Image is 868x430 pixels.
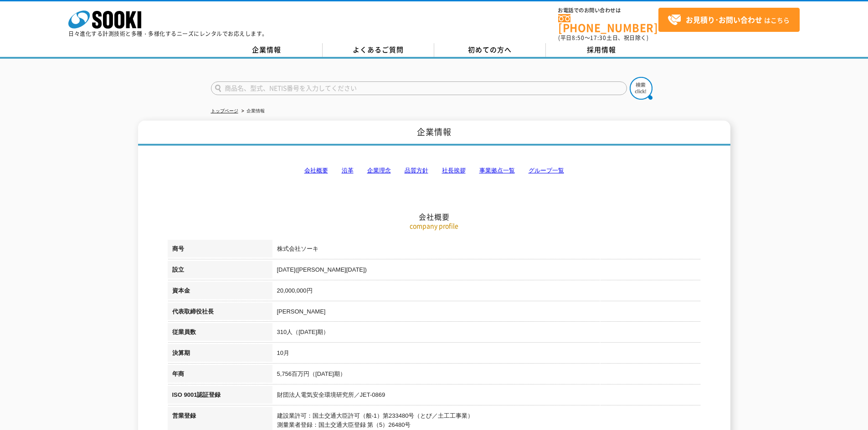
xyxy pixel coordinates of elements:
[272,365,701,386] td: 5,756百万円（[DATE]期）
[442,167,466,174] a: 社長挨拶
[138,121,730,146] h1: 企業情報
[572,34,585,42] span: 8:50
[630,77,652,100] img: btn_search.png
[211,81,627,95] input: 商品名、型式、NETIS番号を入力してください
[168,240,272,261] th: 商号
[68,31,268,36] p: 日々進化する計測技術と多種・多様化するニーズにレンタルでお応えします。
[168,344,272,365] th: 決算期
[168,221,701,231] p: company profile
[658,8,800,32] a: お見積り･お問い合わせはこちら
[168,121,701,222] h2: 会社概要
[168,323,272,344] th: 従業員数
[272,240,701,261] td: 株式会社ソーキ
[558,8,658,13] span: お電話でのお問い合わせは
[546,43,657,57] a: 採用情報
[668,13,790,27] span: はこちら
[468,45,512,55] span: 初めての方へ
[272,303,701,324] td: [PERSON_NAME]
[168,365,272,386] th: 年商
[272,386,701,407] td: 財団法人電気安全環境研究所／JET-0869
[479,167,515,174] a: 事業拠点一覧
[529,167,564,174] a: グループ一覧
[367,167,391,174] a: 企業理念
[168,303,272,324] th: 代表取締役社長
[558,14,658,33] a: [PHONE_NUMBER]
[272,323,701,344] td: 310人（[DATE]期）
[168,386,272,407] th: ISO 9001認証登録
[168,261,272,282] th: 設立
[304,167,328,174] a: 会社概要
[272,344,701,365] td: 10月
[240,106,265,116] li: 企業情報
[272,261,701,282] td: [DATE]([PERSON_NAME][DATE])
[272,282,701,303] td: 20,000,000円
[558,34,648,42] span: (平日 ～ 土日、祝日除く)
[434,43,546,57] a: 初めての方へ
[686,14,762,25] strong: お見積り･お問い合わせ
[323,43,434,57] a: よくあるご質問
[168,282,272,303] th: 資本金
[590,34,606,42] span: 17:30
[342,167,354,174] a: 沿革
[405,167,428,174] a: 品質方針
[211,108,238,113] a: トップページ
[211,43,323,57] a: 企業情報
